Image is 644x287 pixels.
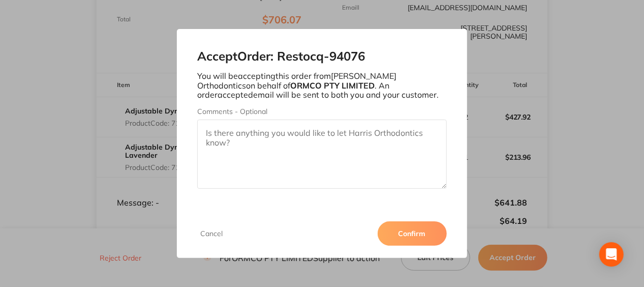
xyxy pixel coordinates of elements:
label: Comments - Optional [197,107,446,116]
button: Confirm [378,221,447,246]
h2: Accept Order: Restocq- 94076 [197,49,446,64]
b: ORMCO PTY LIMITED [290,80,375,91]
button: Cancel [197,229,226,238]
p: You will be accepting this order from [PERSON_NAME] Orthodontics on behalf of . An order accepted... [197,71,446,99]
div: Open Intercom Messenger [599,242,624,267]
